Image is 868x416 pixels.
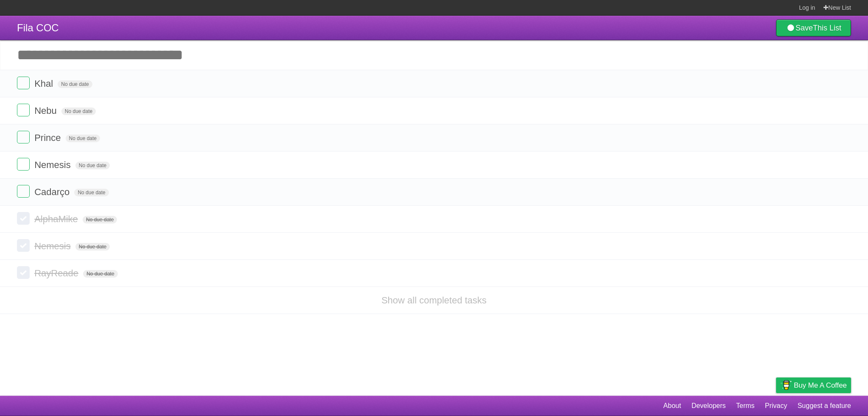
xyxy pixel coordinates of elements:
span: No due date [83,270,117,278]
a: Terms [736,398,755,414]
label: Done [17,77,30,89]
span: No due date [75,243,110,251]
span: RayReade [34,268,81,278]
span: Nebu [34,105,59,116]
label: Done [17,158,30,171]
label: Done [17,212,30,225]
span: Fila COC [17,22,59,33]
span: AlphaMike [34,214,80,224]
span: No due date [66,135,100,142]
span: Nemesis [34,241,73,251]
span: Cadarço [34,187,72,197]
a: Buy me a coffee [776,377,851,393]
a: Developers [691,398,726,414]
span: No due date [83,216,117,223]
img: Buy me a coffee [780,378,792,392]
label: Done [17,104,30,116]
label: Done [17,131,30,143]
span: Nemesis [34,160,73,170]
a: About [663,398,681,414]
b: This List [813,24,841,32]
a: Show all completed tasks [381,295,487,306]
span: Prince [34,132,63,143]
span: No due date [74,189,108,196]
label: Done [17,266,30,279]
label: Done [17,239,30,252]
span: No due date [75,162,110,169]
a: SaveThis List [776,19,851,36]
span: Khal [34,78,55,89]
label: Done [17,185,30,198]
span: No due date [61,107,96,115]
span: No due date [58,80,92,88]
span: Buy me a coffee [794,378,847,393]
a: Privacy [765,398,787,414]
a: Suggest a feature [798,398,851,414]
